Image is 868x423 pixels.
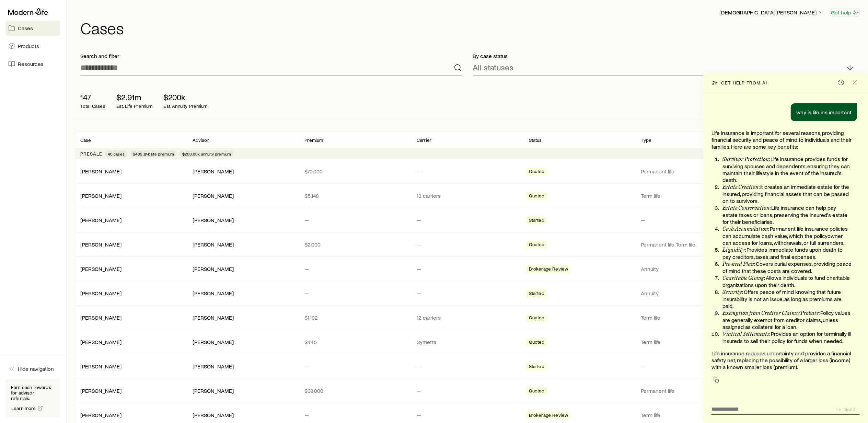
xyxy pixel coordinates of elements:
p: Term life [641,314,742,321]
p: Permanent life [641,387,742,394]
p: $2.91m [116,92,153,102]
span: Started [529,290,544,298]
p: Annuity [641,265,742,272]
p: — [304,363,406,370]
span: Quoted [529,193,545,200]
p: — [417,241,518,248]
div: [PERSON_NAME] [80,192,121,199]
div: [PERSON_NAME] [80,363,121,370]
p: — [304,265,406,272]
a: [PERSON_NAME] [80,217,121,223]
div: [PERSON_NAME] [193,265,234,273]
div: [PERSON_NAME] [80,241,121,248]
span: $489.24k life premium [133,151,174,157]
span: Products [18,43,39,49]
strong: Liquidity [722,247,745,253]
span: Started [529,217,544,225]
p: $38,000 [304,387,406,394]
div: [PERSON_NAME] [193,168,234,175]
p: $70,000 [304,168,406,175]
button: [DEMOGRAPHIC_DATA][PERSON_NAME] [719,9,825,17]
p: : Provides an option for terminally ill insureds to sell their policy for funds when needed. [722,330,852,344]
p: $200k [164,92,208,102]
p: Term life [641,339,742,345]
strong: Security [722,289,742,295]
p: 147 [80,92,105,102]
span: Hide navigation [18,365,54,372]
p: — [417,363,518,370]
p: Annuity [641,290,742,297]
span: Quoted [529,315,545,322]
p: Get help from AI [721,80,767,85]
p: $445 [304,339,406,345]
a: [PERSON_NAME] [80,314,121,321]
p: $1,192 [304,314,406,321]
strong: Estate Conservation [722,205,769,211]
a: [PERSON_NAME] [80,363,121,369]
span: $200.00k annuity premium [182,151,231,157]
p: — [417,217,518,224]
p: Earn cash rewards for advisor referrals. [11,385,55,401]
div: [PERSON_NAME] [193,339,234,346]
p: — [641,363,742,370]
p: why is life ins important [796,109,852,116]
p: Case [80,137,91,143]
span: 40 cases [108,151,125,157]
a: [PERSON_NAME] [80,339,121,345]
strong: Viatical Settlements [722,331,769,337]
p: Advisor [193,137,209,143]
p: 12 carriers [417,314,518,321]
div: [PERSON_NAME] [80,412,121,419]
strong: Charitable Giving [722,275,764,281]
span: Resources [18,60,44,67]
strong: Exemption from Creditor Claims/Probate [722,310,819,316]
div: [PERSON_NAME] [80,387,121,395]
div: [PERSON_NAME] [193,412,234,419]
p: Total Cases [80,103,105,109]
p: 13 carriers [417,192,518,199]
p: [DEMOGRAPHIC_DATA][PERSON_NAME] [719,9,825,16]
p: — [304,412,406,419]
p: : Provides immediate funds upon death to pay creditors, taxes, and final expenses. [722,246,852,260]
div: [PERSON_NAME] [193,192,234,199]
strong: Pre-need Plan [722,261,754,267]
p: : Life insurance provides funds for surviving spouses and dependents, ensuring they can maintain ... [722,156,852,183]
p: Symetra [417,339,518,345]
span: Brokerage Review [529,412,568,420]
p: — [304,290,406,297]
div: [PERSON_NAME] [193,217,234,224]
div: [PERSON_NAME] [80,339,121,346]
a: Cases [5,21,60,36]
span: Quoted [529,242,545,249]
span: Quoted [529,339,545,346]
a: Resources [5,56,60,71]
a: [PERSON_NAME] [80,412,121,418]
p: Premium [304,137,323,143]
p: — [641,217,742,224]
button: Hide navigation [5,361,60,376]
div: [PERSON_NAME] [193,290,234,297]
p: Life insurance reduces uncertainty and provides a financial safety net, replacing the possibility... [711,350,860,370]
div: [PERSON_NAME] [80,314,121,321]
p: — [417,168,518,175]
div: [PERSON_NAME] [193,387,234,395]
p: Permanent life [641,168,742,175]
p: : Policy values are generally exempt from creditor claims, unless assigned as collateral for a loan. [722,309,852,330]
span: Started [529,364,544,371]
div: [PERSON_NAME] [80,265,121,273]
p: Permanent life, Term life [641,241,742,248]
p: — [417,290,518,297]
button: Send [833,405,860,414]
div: Earn cash rewards for advisor referrals.Learn more [5,379,60,418]
p: By case status [473,53,855,59]
a: [PERSON_NAME] [80,290,121,296]
p: Est. Life Premium [116,103,153,109]
div: [PERSON_NAME] [193,363,234,370]
strong: Cash Accumulation [722,226,768,232]
p: Search and filter [80,53,462,59]
p: Term life [641,192,742,199]
a: [PERSON_NAME] [80,168,121,174]
span: Learn more [11,406,36,411]
p: Carrier [417,137,431,143]
p: Est. Annuity Premium [164,103,208,109]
